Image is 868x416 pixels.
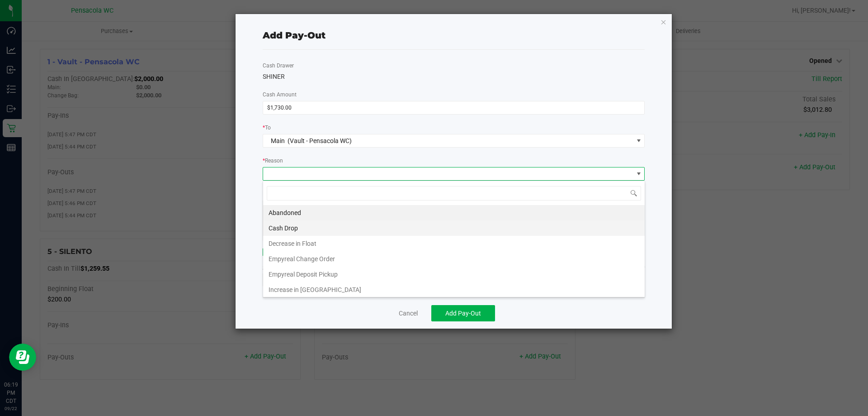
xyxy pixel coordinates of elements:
[263,282,645,297] li: Increase in [GEOGRAPHIC_DATA]
[399,309,418,318] a: Cancel
[263,251,645,267] li: Empyreal Change Order
[263,91,297,98] span: Cash Amount
[263,72,645,81] div: SHINER
[445,310,481,317] span: Add Pay-Out
[263,220,645,236] li: Cash Drop
[263,205,645,220] li: Abandoned
[263,236,645,251] li: Decrease in Float
[263,267,645,282] li: Empyreal Deposit Pickup
[9,344,36,371] iframe: Resource center
[263,62,294,70] label: Cash Drawer
[263,124,271,132] label: To
[431,305,495,321] button: Add Pay-Out
[288,137,352,144] span: (Vault - Pensacola WC)
[271,137,285,144] span: Main
[263,157,283,165] label: Reason
[263,29,325,42] div: Add Pay-Out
